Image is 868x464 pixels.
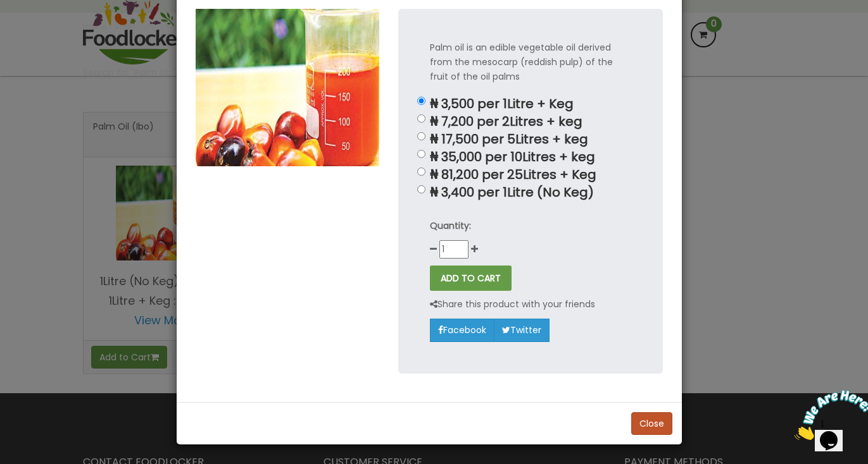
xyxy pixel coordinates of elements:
[5,5,84,55] img: Chat attention grabber
[417,97,425,105] input: ₦ 3,500 per 1Litre + Keg
[5,5,10,16] span: 1
[430,150,631,164] p: ₦ 35,000 per 10Litres + keg
[494,319,550,341] a: Twitter
[430,319,494,341] a: Facebook
[417,150,425,158] input: ₦ 35,000 per 10Litres + keg
[430,219,471,232] strong: Quantity:
[430,114,631,129] p: ₦ 7,200 per 2Litres + keg
[430,297,595,312] p: Share this product with your friends
[417,132,425,140] input: ₦ 17,500 per 5Litres + keg
[430,40,631,84] p: Palm oil is an edible vegetable oil derived from the mesocarp (reddish pulp) of the fruit of the ...
[417,114,425,123] input: ₦ 7,200 per 2Litres + keg
[430,185,631,200] p: ₦ 3,400 per 1Litre (No Keg)
[430,168,631,182] p: ₦ 81,200 per 25Litres + Keg
[789,385,868,445] iframe: chat widget
[430,266,512,291] button: ADD TO CART
[631,412,672,435] button: Close
[430,97,631,111] p: ₦ 3,500 per 1Litre + Keg
[417,168,425,176] input: ₦ 81,200 per 25Litres + Keg
[417,185,425,193] input: ₦ 3,400 per 1Litre (No Keg)
[196,9,379,166] img: Palm Oil (Ibo)
[430,132,631,147] p: ₦ 17,500 per 5Litres + keg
